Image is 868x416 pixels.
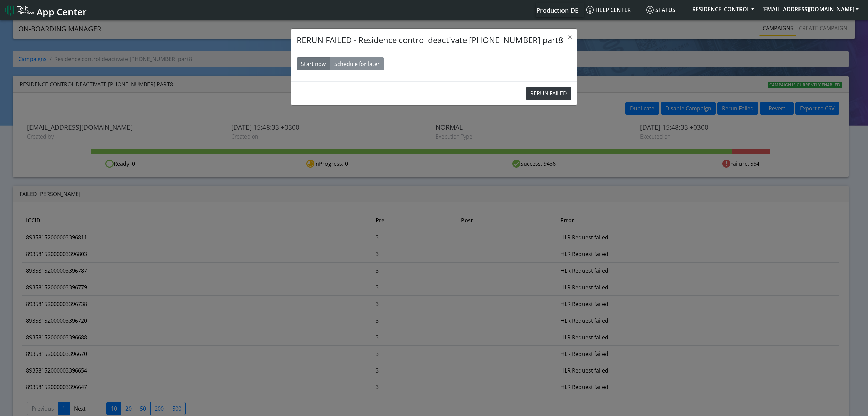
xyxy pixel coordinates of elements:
[586,6,594,14] img: knowledge.svg
[5,5,34,16] img: logo-telit-cinterion-gw-new.png
[758,3,863,15] button: [EMAIL_ADDRESS][DOMAIN_NAME]
[688,3,758,15] button: RESIDENCE_CONTROL
[536,3,578,17] a: Your current platform instance
[526,87,571,100] button: RERUN FAILED
[646,6,654,14] img: status.svg
[297,57,330,70] button: Start now
[586,6,631,14] span: Help center
[37,5,87,18] span: App Center
[297,34,572,46] h4: RERUN FAILED - Residence control deactivate [PHONE_NUMBER] part8
[297,57,384,70] div: Basic example
[646,6,675,14] span: Status
[536,6,578,14] span: Production-DE
[564,29,576,45] button: Close
[568,31,572,42] span: ×
[330,57,384,70] button: Schedule for later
